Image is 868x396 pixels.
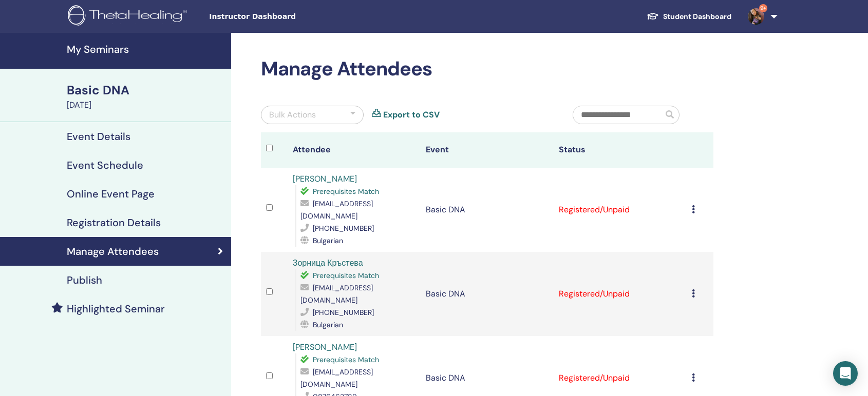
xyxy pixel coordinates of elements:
span: 9+ [759,4,767,12]
a: Export to CSV [383,109,440,121]
h4: Event Details [67,130,130,143]
h4: Registration Details [67,216,161,229]
span: [EMAIL_ADDRESS][DOMAIN_NAME] [300,283,373,305]
div: [DATE] [67,99,225,111]
div: Bulk Actions [269,109,316,121]
a: [PERSON_NAME] [293,342,357,352]
h4: My Seminars [67,43,225,55]
td: Basic DNA [421,252,554,336]
th: Event [421,132,554,168]
span: [EMAIL_ADDRESS][DOMAIN_NAME] [300,199,373,221]
img: logo.png [68,5,191,28]
a: Student Dashboard [638,7,740,26]
span: Instructor Dashboard [209,11,363,22]
h4: Publish [67,274,102,286]
img: graduation-cap-white.svg [647,12,659,21]
span: Prerequisites Match [313,355,379,364]
h4: Event Schedule [67,159,143,171]
div: Open Intercom Messenger [833,361,858,386]
span: [PHONE_NUMBER] [313,224,374,233]
span: [EMAIL_ADDRESS][DOMAIN_NAME] [300,367,373,389]
div: Basic DNA [67,82,225,99]
span: Prerequisites Match [313,271,379,280]
a: Basic DNA[DATE] [61,82,231,111]
td: Basic DNA [421,168,554,252]
h4: Online Event Page [67,188,155,200]
span: [PHONE_NUMBER] [313,308,374,317]
span: Prerequisites Match [313,187,379,196]
span: Bulgarian [313,320,343,329]
th: Status [554,132,687,168]
a: [PERSON_NAME] [293,173,357,184]
h4: Manage Attendees [67,245,159,258]
img: default.jpg [748,8,764,25]
th: Attendee [288,132,421,168]
span: Bulgarian [313,236,343,245]
h4: Highlighted Seminar [67,303,165,315]
h2: Manage Attendees [261,57,713,81]
a: Зорница Кръстева [293,258,363,268]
